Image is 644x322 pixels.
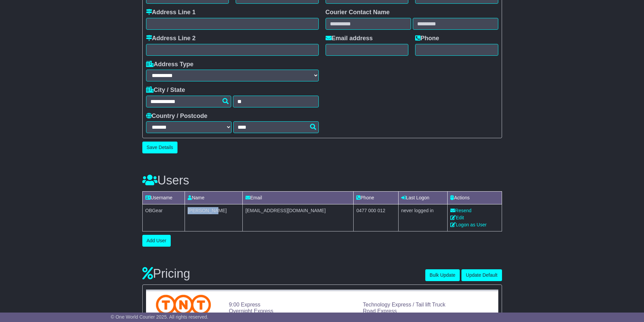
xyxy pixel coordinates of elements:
[354,191,398,204] td: Phone
[111,314,209,320] span: © One World Courier 2025. All rights reserved.
[450,222,486,227] a: Logon as User
[415,35,439,42] label: Phone
[243,191,354,204] td: Email
[146,113,208,120] label: Country / Postcode
[243,204,354,231] td: [EMAIL_ADDRESS][DOMAIN_NAME]
[142,174,502,187] h3: Users
[229,308,273,314] a: Overnight Express
[450,215,464,220] a: Edit
[185,191,243,204] td: Name
[146,86,185,94] label: City / State
[142,267,425,280] h3: Pricing
[326,35,373,42] label: Email address
[142,235,171,247] button: Add User
[461,269,502,281] button: Update Default
[425,269,460,281] button: Bulk Update
[156,295,211,315] img: TNT Domestic
[146,35,196,42] label: Address Line 2
[142,204,185,231] td: OBGear
[450,208,471,213] a: Resend
[146,61,194,68] label: Address Type
[142,142,178,153] button: Save Details
[185,204,243,231] td: [PERSON_NAME]
[363,302,445,307] a: Technology Express / Tail lift Truck
[326,9,390,16] label: Courier Contact Name
[398,204,448,231] td: never logged in
[448,191,502,204] td: Actions
[398,191,448,204] td: Last Logon
[146,9,196,16] label: Address Line 1
[142,191,185,204] td: Username
[229,302,260,307] a: 9:00 Express
[363,308,397,314] a: Road Express
[354,204,398,231] td: 0477 000 012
